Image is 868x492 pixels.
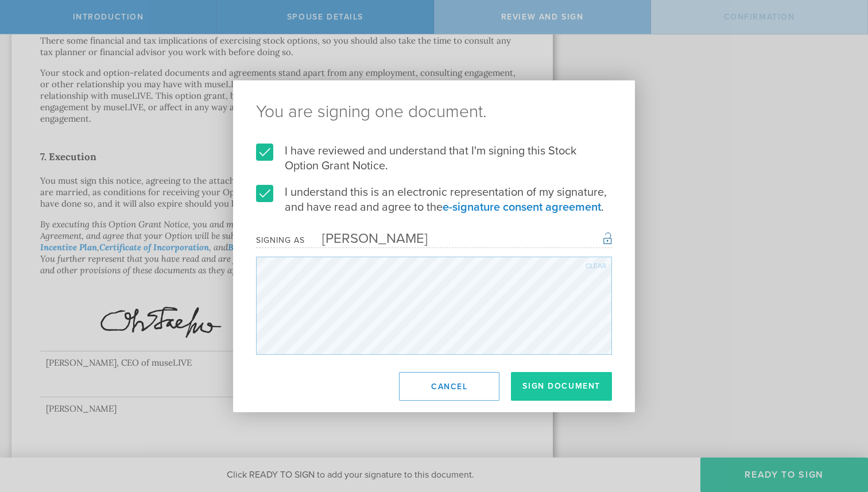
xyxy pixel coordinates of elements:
button: Cancel [399,372,499,401]
a: e-signature consent agreement [443,200,601,214]
iframe: Chat Widget [811,402,868,458]
label: I have reviewed and understand that I'm signing this Stock Option Grant Notice. [256,144,612,173]
button: Sign Document [511,372,612,401]
label: I understand this is an electronic representation of my signature, and have read and agree to the . [256,185,612,215]
div: 채팅 위젯 [811,402,868,458]
div: [PERSON_NAME] [305,230,428,247]
div: Signing as [256,235,305,245]
ng-pluralize: You are signing one document. [256,103,612,121]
